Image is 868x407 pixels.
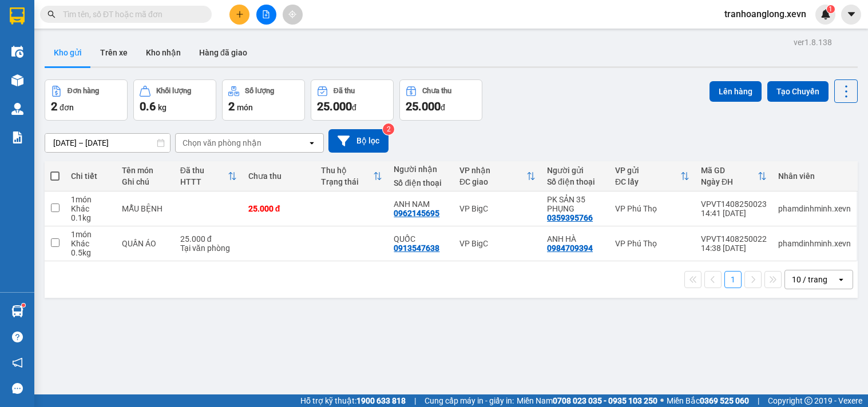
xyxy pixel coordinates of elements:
[63,8,198,21] input: Tìm tên, số ĐT hoặc mã đơn
[11,46,23,58] img: warehouse-icon
[459,204,536,213] div: VP BigC
[615,204,689,213] div: VP Phú Thọ
[180,244,237,253] div: Tại văn phòng
[829,5,833,13] span: 1
[804,397,812,405] span: copyright
[12,332,23,342] span: question-circle
[615,166,680,175] div: VP gửi
[615,239,689,248] div: VP Phú Thọ
[133,79,216,121] button: Khối lượng0.6kg
[394,165,448,174] div: Người nhận
[60,103,74,112] span: đơn
[394,209,439,218] div: 0962145695
[724,271,742,288] button: 1
[45,134,170,152] input: Select a date range.
[792,274,827,285] div: 10 / trang
[846,9,857,19] span: caret-down
[701,177,758,186] div: Ngày ĐH
[283,5,303,25] button: aim
[334,87,355,95] div: Đã thu
[321,177,373,186] div: Trạng thái
[288,10,296,18] span: aim
[827,5,835,13] sup: 1
[317,99,352,113] span: 25.000
[459,166,526,175] div: VP nhận
[71,213,110,222] div: 0.1 kg
[12,383,23,394] span: message
[140,99,156,113] span: 0.6
[45,39,91,66] button: Kho gửi
[700,396,749,405] strong: 0369 525 060
[615,177,680,186] div: ĐC lấy
[71,239,110,248] div: Khác
[180,234,237,244] div: 25.000 đ
[71,171,110,181] div: Chi tiết
[767,81,829,102] button: Tạo Chuyến
[229,5,249,25] button: plus
[394,199,448,209] div: ANH NAM
[307,138,316,147] svg: open
[180,166,228,175] div: Đã thu
[300,394,406,407] span: Hỗ trợ kỹ thuật:
[11,74,23,86] img: warehouse-icon
[71,204,110,213] div: Khác
[321,166,373,175] div: Thu hộ
[236,10,244,18] span: plus
[394,178,448,187] div: Số điện thoại
[22,304,25,307] sup: 1
[158,103,167,112] span: kg
[695,161,772,191] th: Toggle SortBy
[394,244,439,253] div: 0913547638
[12,357,23,368] span: notification
[91,39,137,66] button: Trên xe
[183,137,261,149] div: Chọn văn phòng nhận
[180,177,228,186] div: HTTT
[414,394,416,407] span: |
[248,204,310,213] div: 25.000 đ
[51,99,57,113] span: 2
[701,166,758,175] div: Mã GD
[547,213,593,222] div: 0359395766
[190,39,256,66] button: Hàng đã giao
[383,123,394,135] sup: 2
[701,199,767,209] div: VPVT1408250023
[547,244,593,253] div: 0984709394
[262,10,270,18] span: file-add
[315,161,388,191] th: Toggle SortBy
[356,396,406,405] strong: 1900 633 818
[47,10,56,18] span: search
[311,79,394,121] button: Đã thu25.000đ
[10,7,25,25] img: logo-vxr
[459,177,526,186] div: ĐC giao
[422,87,451,95] div: Chưa thu
[11,131,23,143] img: solution-icon
[701,234,767,244] div: VPVT1408250022
[122,177,169,186] div: Ghi chú
[794,36,832,49] div: ver 1.8.138
[778,204,851,213] div: phamdinhminh.xevn
[399,79,482,121] button: Chưa thu25.000đ
[841,5,861,25] button: caret-down
[701,209,767,218] div: 14:41 [DATE]
[248,171,310,181] div: Chưa thu
[425,394,514,407] span: Cung cấp máy in - giấy in:
[45,79,128,121] button: Đơn hàng2đơn
[68,87,99,95] div: Đơn hàng
[137,39,190,66] button: Kho nhận
[547,234,604,244] div: ANH HÀ
[701,244,767,253] div: 14:38 [DATE]
[245,87,274,95] div: Số lượng
[228,99,235,113] span: 2
[517,394,657,407] span: Miền Nam
[715,7,815,21] span: tranhoanglong.xevn
[547,177,604,186] div: Số điện thoại
[454,161,541,191] th: Toggle SortBy
[156,87,191,95] div: Khối lượng
[547,166,604,175] div: Người gửi
[71,248,110,257] div: 0.5 kg
[441,103,445,112] span: đ
[778,171,851,181] div: Nhân viên
[122,166,169,175] div: Tên món
[122,204,169,213] div: MẪU BỆNH
[710,81,762,102] button: Lên hàng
